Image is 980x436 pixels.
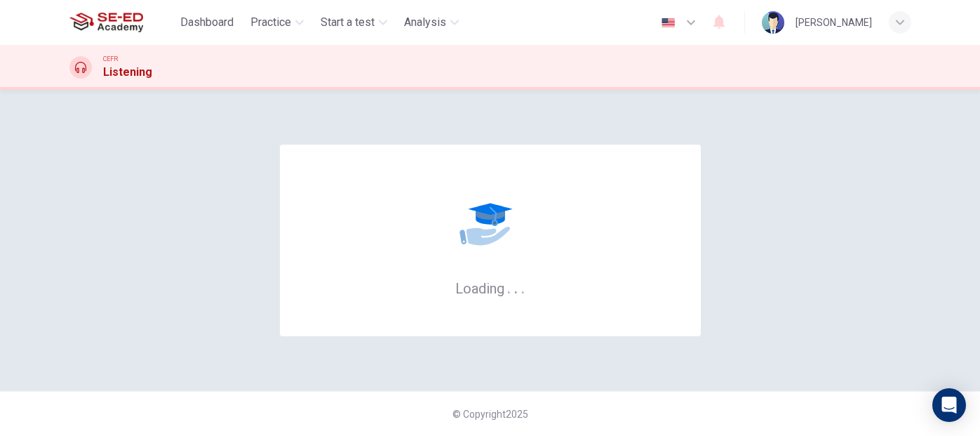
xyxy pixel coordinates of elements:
h6: . [514,275,518,298]
span: CEFR [103,54,118,64]
span: Analysis [404,14,446,31]
button: Analysis [398,10,464,35]
h6: . [506,275,511,298]
h6: . [521,275,525,298]
span: Start a test [321,14,375,31]
span: Dashboard [180,14,234,31]
button: Practice [245,10,309,35]
span: Practice [250,14,291,31]
img: Profile picture [762,11,784,34]
img: SE-ED Academy logo [69,8,143,37]
img: en [659,18,677,28]
button: Dashboard [175,10,239,35]
h6: Loading [455,279,525,297]
button: Start a test [315,10,393,35]
a: SE-ED Academy logo [69,8,175,37]
h1: Listening [103,64,152,81]
div: [PERSON_NAME] [796,14,872,31]
span: © Copyright 2025 [452,409,528,420]
div: Open Intercom Messenger [932,388,966,422]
